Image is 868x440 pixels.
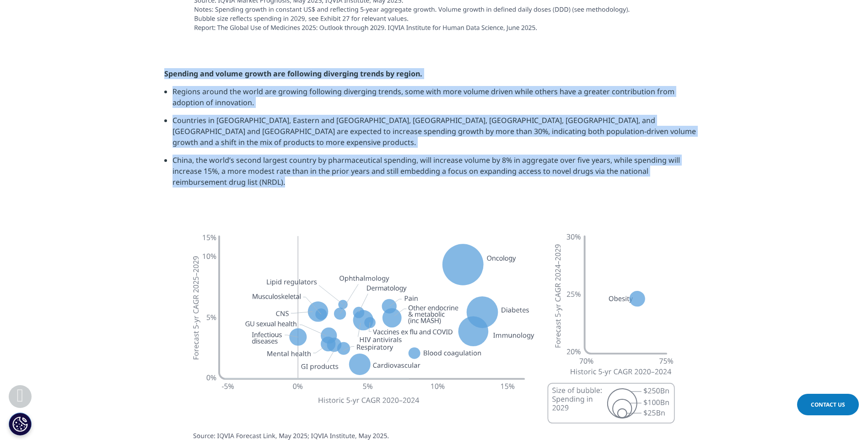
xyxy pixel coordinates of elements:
[173,115,704,155] li: Countries in [GEOGRAPHIC_DATA], Eastern and [GEOGRAPHIC_DATA], [GEOGRAPHIC_DATA], [GEOGRAPHIC_DAT...
[9,413,32,435] button: Настройки файлов cookie
[164,69,422,79] strong: Spending and volume growth are following diverging trends by region.
[811,401,845,408] span: Contact Us
[797,394,859,415] a: Contact Us
[173,86,704,115] li: Regions around the world are growing following diverging trends, some with more volume driven whi...
[173,155,704,194] li: China, the world’s second largest country by pharmaceutical spending, will increase volume by 8% ...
